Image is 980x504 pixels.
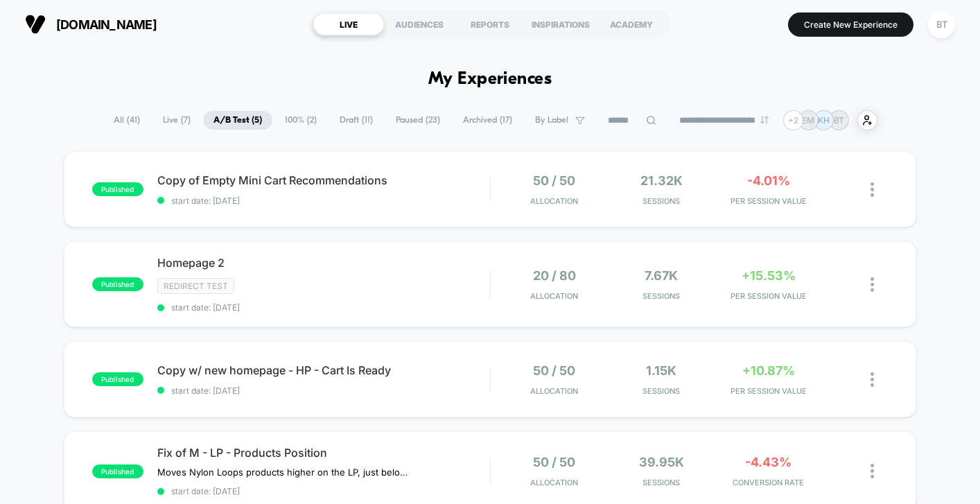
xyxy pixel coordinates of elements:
span: Sessions [611,196,711,206]
img: close [870,464,874,478]
span: 21.32k [640,173,683,188]
img: close [870,277,874,292]
span: Redirect Test [157,278,234,294]
span: Sessions [611,291,711,301]
button: Create New Experience [788,12,913,37]
span: 50 / 50 [533,173,575,188]
span: Copy of Empty Mini Cart Recommendations [157,173,489,187]
span: Fix of M - LP - Products Position [157,446,489,460]
span: Sessions [611,478,711,487]
span: start date: [DATE] [157,385,489,396]
span: Copy w/ new homepage - HP - Cart Is Ready [157,363,489,377]
span: +15.53% [742,268,796,283]
span: start date: [DATE] [157,486,489,496]
span: 20 / 80 [533,268,576,283]
div: AUDIENCES [384,13,455,35]
span: -4.43% [745,455,791,469]
p: BT [834,115,844,125]
img: Visually logo [25,14,46,35]
span: Allocation [530,478,578,487]
span: 1.15k [646,363,676,378]
span: Allocation [530,196,578,206]
button: [DOMAIN_NAME] [21,13,161,35]
div: ACADEMY [596,13,667,35]
span: A/B Test ( 5 ) [203,111,272,130]
span: published [92,277,143,291]
p: EM [802,115,814,125]
span: Live ( 7 ) [152,111,201,130]
span: [DOMAIN_NAME] [56,17,157,32]
span: Draft ( 11 ) [329,111,383,130]
span: start date: [DATE] [157,195,489,206]
span: 100% ( 2 ) [274,111,327,130]
img: end [760,116,769,124]
span: published [92,182,143,196]
span: -4.01% [747,173,790,188]
span: 50 / 50 [533,455,575,469]
span: published [92,372,143,386]
span: published [92,464,143,478]
span: start date: [DATE] [157,302,489,313]
span: Paused ( 23 ) [385,111,450,130]
span: By Label [535,115,568,125]
div: + 2 [783,110,803,130]
div: BT [928,11,955,38]
span: Sessions [611,386,711,396]
span: PER SESSION VALUE [718,196,818,206]
span: CONVERSION RATE [718,478,818,487]
div: LIVE [313,13,384,35]
span: Homepage 2 [157,256,489,270]
p: KH [818,115,830,125]
span: PER SESSION VALUE [718,291,818,301]
img: close [870,182,874,197]
span: All ( 41 ) [103,111,150,130]
div: INSPIRATIONS [525,13,596,35]
div: REPORTS [455,13,525,35]
span: +10.87% [742,363,795,378]
button: BT [924,10,959,39]
span: 39.95k [639,455,684,469]
span: 7.67k [645,268,678,283]
span: PER SESSION VALUE [718,386,818,396]
img: close [870,372,874,387]
span: Moves Nylon Loops products higher on the LP, just below PFAS-free section [157,467,414,478]
span: Archived ( 17 ) [453,111,523,130]
h1: My Experiences [428,69,552,89]
span: Allocation [530,291,578,301]
span: Allocation [530,386,578,396]
span: 50 / 50 [533,363,575,378]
